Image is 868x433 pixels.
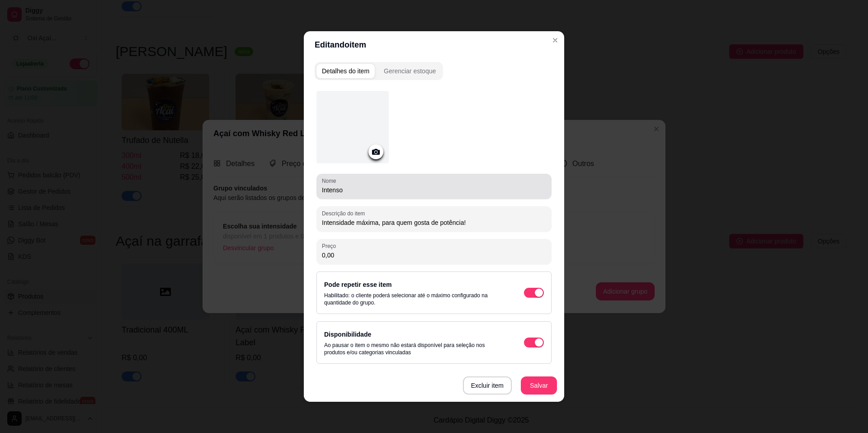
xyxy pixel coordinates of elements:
[463,376,512,395] button: Excluir item
[324,331,371,338] label: Disponibilidade
[315,62,553,80] div: complement-group
[315,62,443,80] div: complement-group
[521,376,557,395] button: Salvar
[322,242,339,250] label: Preço
[322,186,546,195] input: Nome
[322,218,546,227] input: Descrição do item
[548,33,562,48] button: Close
[384,67,436,76] div: Gerenciar estoque
[304,31,564,58] header: Editando item
[322,67,369,76] div: Detalhes do item
[324,281,392,288] label: Pode repetir esse item
[322,177,340,185] label: Nome
[322,251,546,260] input: Preço
[322,209,368,217] label: Descrição do item
[324,292,506,306] p: Habilitado: o cliente poderá selecionar até o máximo configurado na quantidade do grupo.
[324,342,506,356] p: Ao pausar o item o mesmo não estará disponível para seleção nos produtos e/ou categorias vinculadas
